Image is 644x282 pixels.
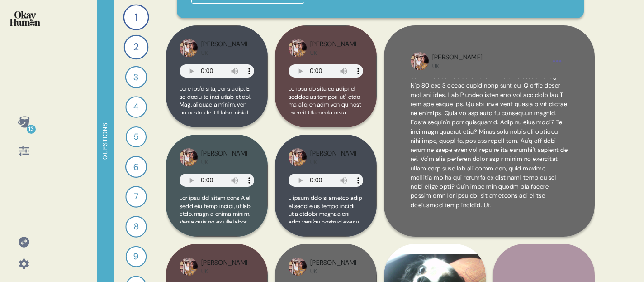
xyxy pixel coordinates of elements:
[201,268,247,275] div: UK
[310,49,356,57] div: UK
[432,63,483,70] div: UK
[180,258,198,276] img: profilepic_7147706398620816.jpg
[201,258,247,268] div: [PERSON_NAME]
[310,258,356,268] div: [PERSON_NAME]
[27,125,36,134] div: 13
[10,11,40,26] img: okayhuman.3b1b6348.png
[124,35,149,60] div: 2
[126,246,147,267] div: 9
[125,156,147,178] div: 6
[289,258,307,276] img: profilepic_7147706398620816.jpg
[310,159,356,166] div: UK
[310,39,356,49] div: [PERSON_NAME]
[310,149,356,159] div: [PERSON_NAME]
[125,66,147,88] div: 3
[125,96,147,117] div: 4
[201,149,247,159] div: [PERSON_NAME]
[289,148,307,166] img: profilepic_7147706398620816.jpg
[432,53,483,63] div: [PERSON_NAME]
[201,159,247,166] div: UK
[201,49,247,57] div: UK
[126,126,147,147] div: 5
[125,216,147,237] div: 8
[180,39,198,57] img: profilepic_7147706398620816.jpg
[123,4,149,30] div: 1
[201,39,247,49] div: [PERSON_NAME]
[289,39,307,57] img: profilepic_7147706398620816.jpg
[180,148,198,166] img: profilepic_7147706398620816.jpg
[411,52,429,70] img: profilepic_7147706398620816.jpg
[125,186,147,207] div: 7
[310,268,356,275] div: UK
